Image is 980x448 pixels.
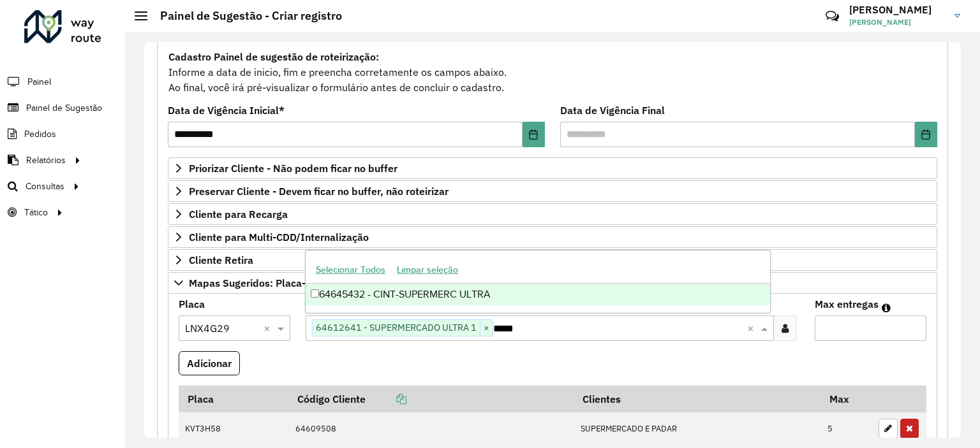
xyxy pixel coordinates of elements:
strong: Cadastro Painel de sugestão de roteirização: [168,50,379,63]
td: SUPERMERCADO E PADAR [574,412,820,445]
td: KVT3H58 [179,412,288,445]
a: Cliente para Multi-CDD/Internalização [168,226,937,248]
span: Cliente para Recarga [189,209,288,219]
button: Selecionar Todos [310,260,391,280]
span: × [480,321,493,336]
span: Relatórios [26,154,66,167]
button: Choose Date [915,122,937,147]
span: Priorizar Cliente - Não podem ficar no buffer [189,163,397,173]
span: Tático [24,206,48,219]
div: Informe a data de inicio, fim e preencha corretamente os campos abaixo. Ao final, você irá pré-vi... [168,48,937,96]
span: Pedidos [24,127,56,141]
span: 64612641 - SUPERMERCADO ULTRA 1 [313,320,480,335]
th: Placa [179,386,288,412]
td: 64609508 [288,412,574,445]
td: 5 [821,412,872,445]
a: Priorizar Cliente - Não podem ficar no buffer [168,157,937,179]
button: Choose Date [523,122,545,147]
th: Max [821,386,872,412]
span: Preservar Cliente - Devem ficar no buffer, não roteirizar [189,186,449,196]
a: Contato Rápido [819,3,846,30]
span: Clear all [747,321,758,336]
span: Consultas [26,180,64,193]
span: Painel [27,75,51,89]
label: Data de Vigência Inicial [168,103,285,118]
label: Data de Vigência Final [560,103,665,118]
span: Cliente para Multi-CDD/Internalização [189,232,369,242]
a: Cliente Retira [168,249,937,271]
th: Código Cliente [288,386,574,412]
a: Cliente para Recarga [168,203,937,225]
h3: [PERSON_NAME] [849,4,945,16]
span: Mapas Sugeridos: Placa-Cliente [189,278,339,288]
span: Clear all [264,321,274,336]
label: Max entregas [815,296,879,312]
th: Clientes [574,386,820,412]
span: [PERSON_NAME] [849,17,945,28]
span: Painel de Sugestão [26,101,102,115]
button: Limpar seleção [391,260,464,280]
div: 64645432 - CINT-SUPERMERC ULTRA [306,284,770,305]
a: Mapas Sugeridos: Placa-Cliente [168,272,937,294]
span: Cliente Retira [189,255,253,265]
ng-dropdown-panel: Options list [305,250,771,313]
h2: Painel de Sugestão - Criar registro [147,9,342,23]
em: Máximo de clientes que serão colocados na mesma rota com os clientes informados [882,303,891,313]
label: Placa [179,296,205,312]
button: Adicionar [179,351,240,375]
a: Preservar Cliente - Devem ficar no buffer, não roteirizar [168,180,937,202]
a: Copiar [366,393,406,405]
